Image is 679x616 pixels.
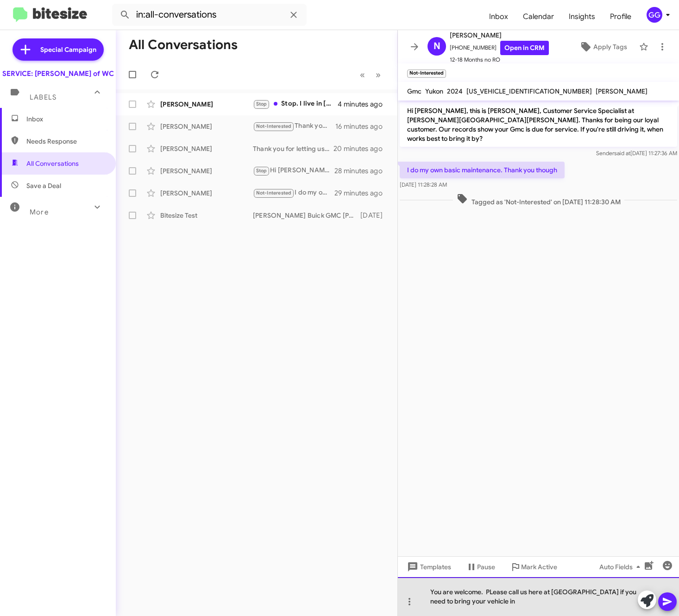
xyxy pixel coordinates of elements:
div: [PERSON_NAME] [160,100,253,109]
p: Hi [PERSON_NAME], this is [PERSON_NAME], Customer Service Specialist at [PERSON_NAME][GEOGRAPHIC_... [400,102,677,147]
button: Pause [459,559,503,575]
div: [PERSON_NAME] [160,166,253,176]
span: Sender [DATE] 11:27:36 AM [596,150,677,157]
span: Auto Fields [599,559,644,575]
div: Thank you for letting us know! We will mark that in the system for future reference. Have a wonde... [253,121,335,132]
span: Inbox [26,114,105,124]
button: Templates [398,559,459,575]
span: [US_VEHICLE_IDENTIFICATION_NUMBER] [466,87,592,95]
span: Stop [256,101,267,107]
div: Hi [PERSON_NAME], I have e sold my GMC last year. Could you please remove my details from contact... [253,165,334,176]
button: Apply Tags [571,38,635,55]
p: I do my own basic maintenance. Thank you though [400,162,565,178]
span: Yukon [425,87,443,95]
span: Gmc [407,87,421,95]
span: « [360,69,365,81]
input: Search [112,4,307,26]
div: 4 minutes ago [338,100,390,109]
span: [PERSON_NAME] [596,87,648,95]
span: Mark Active [521,559,557,575]
nav: Page navigation example [355,65,386,84]
a: Open in CRM [500,41,549,55]
span: 2024 [447,87,463,95]
button: Mark Active [503,559,565,575]
a: Calendar [516,3,561,30]
div: [PERSON_NAME] [160,144,253,153]
span: Stop [256,168,267,174]
button: Previous [354,65,371,84]
span: Not-Interested [256,123,292,129]
span: Needs Response [26,137,105,146]
div: Bitesize Test [160,211,253,220]
span: [PHONE_NUMBER] [450,41,549,55]
div: Stop. I live in [GEOGRAPHIC_DATA] [253,99,338,109]
div: 29 minutes ago [334,189,390,198]
div: [PERSON_NAME] [160,189,253,198]
div: You are welcome. PLease call us here at [GEOGRAPHIC_DATA] if you need to bring your vehicle in [398,577,679,616]
div: [PERSON_NAME] [160,122,253,131]
span: Save a Deal [26,181,61,190]
div: 28 minutes ago [334,166,390,176]
span: All Conversations [26,159,79,168]
span: Apply Tags [593,38,627,55]
a: Profile [603,3,639,30]
span: Labels [30,93,57,101]
a: Inbox [482,3,516,30]
button: GG [639,7,669,23]
div: [PERSON_NAME] Buick GMC [PERSON_NAME][GEOGRAPHIC_DATA] [253,211,360,220]
small: Not-Interested [407,69,446,78]
button: Next [370,65,386,84]
span: said at [614,150,630,157]
a: Insights [561,3,603,30]
div: 16 minutes ago [335,122,390,131]
span: More [30,208,49,216]
div: SERVICE: [PERSON_NAME] of WC [2,69,114,78]
span: Templates [405,559,451,575]
span: 12-18 Months no RO [450,55,549,64]
span: » [376,69,381,81]
div: Thank you for letting us know! What is the current address so I can update our system for you? [253,144,334,153]
button: Auto Fields [592,559,651,575]
div: GG [647,7,662,23]
a: Special Campaign [13,38,104,61]
div: 20 minutes ago [334,144,390,153]
span: [PERSON_NAME] [450,30,549,41]
div: I do my own basic maintenance. Thank you though [253,188,334,198]
span: N [434,39,440,54]
span: [DATE] 11:28:28 AM [400,181,447,188]
span: Tagged as 'Not-Interested' on [DATE] 11:28:30 AM [453,193,624,207]
h1: All Conversations [129,38,238,52]
div: [DATE] [360,211,390,220]
span: Not-Interested [256,190,292,196]
span: Pause [477,559,495,575]
span: Special Campaign [40,45,96,54]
